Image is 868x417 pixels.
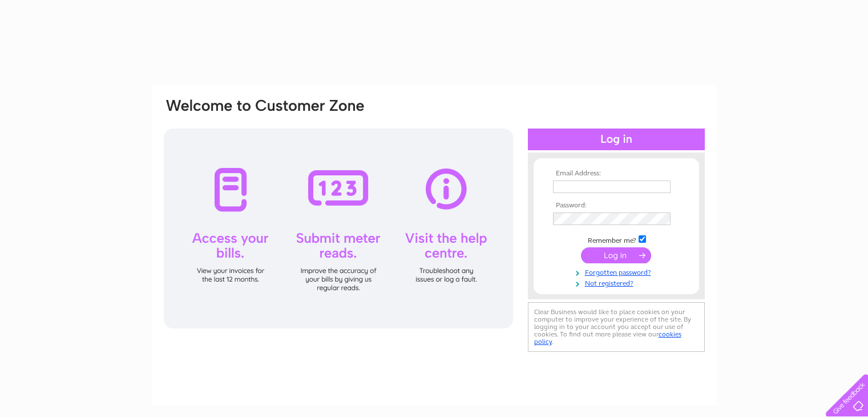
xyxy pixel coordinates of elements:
a: Forgotten password? [553,266,683,277]
div: Clear Business would like to place cookies on your computer to improve your experience of the sit... [528,302,705,352]
a: cookies policy [534,330,681,346]
th: Email Address: [550,170,683,178]
a: Not registered? [553,277,683,288]
td: Remember me? [550,234,683,245]
input: Submit [581,247,651,263]
th: Password: [550,202,683,210]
